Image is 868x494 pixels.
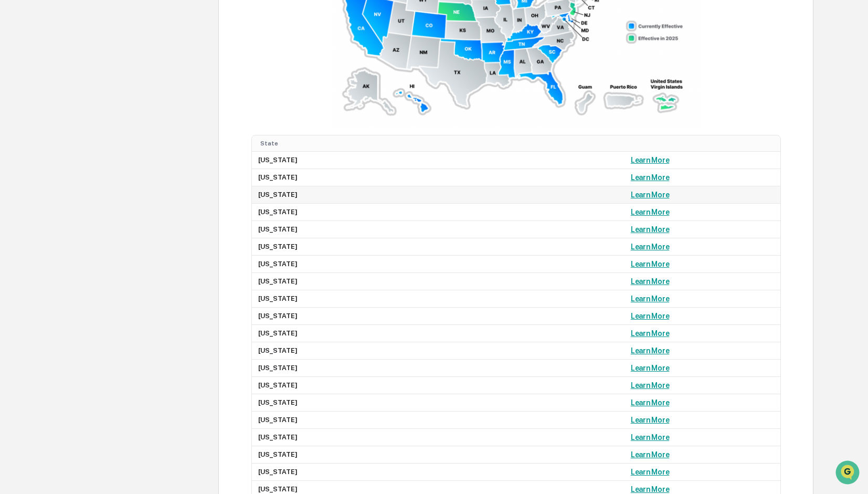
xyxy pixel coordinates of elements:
[74,177,127,185] a: Powered byPylon
[36,90,137,99] div: We're offline, we'll be back soon
[252,204,624,221] td: [US_STATE]
[252,464,624,481] td: [US_STATE]
[834,459,863,488] iframe: Open customer support
[631,277,669,286] a: Learn More
[10,80,29,99] img: 1746055101610-c473b297-6a78-478c-a979-82029cc54cd1
[252,169,624,186] td: [US_STATE]
[87,132,130,142] span: Attestations
[252,446,624,464] td: [US_STATE]
[76,133,84,141] div: 🗄️
[631,485,669,493] a: Learn More
[252,290,624,308] td: [US_STATE]
[72,128,134,146] a: 🗄️Attestations
[252,186,624,204] td: [US_STATE]
[631,398,669,407] a: Learn More
[631,243,669,251] a: Learn More
[10,22,191,38] p: How can we help?
[10,153,19,161] div: 🔎
[252,394,624,412] td: [US_STATE]
[631,364,669,372] a: Learn More
[21,132,68,142] span: Preclearance
[252,360,624,377] td: [US_STATE]
[21,152,66,162] span: Data Lookup
[631,173,669,182] a: Learn More
[252,325,624,342] td: [US_STATE]
[631,381,669,390] a: Learn More
[252,377,624,394] td: [US_STATE]
[252,273,624,290] td: [US_STATE]
[260,140,620,147] div: Toggle SortBy
[6,128,72,146] a: 🖐️Preclearance
[631,156,669,164] a: Learn More
[631,191,669,199] a: Learn More
[104,177,127,185] span: Pylon
[631,329,669,338] a: Learn More
[631,208,669,216] a: Learn More
[252,308,624,325] td: [US_STATE]
[631,225,669,234] a: Learn More
[631,295,669,303] a: Learn More
[252,221,624,238] td: [US_STATE]
[10,133,19,141] div: 🖐️
[631,346,669,355] a: Learn More
[252,152,624,169] td: [US_STATE]
[252,342,624,360] td: [US_STATE]
[252,256,624,273] td: [US_STATE]
[252,238,624,256] td: [US_STATE]
[631,260,669,268] a: Learn More
[252,429,624,446] td: [US_STATE]
[252,412,624,429] td: [US_STATE]
[631,468,669,476] a: Learn More
[631,312,669,320] a: Learn More
[6,148,70,166] a: 🔎Data Lookup
[631,450,669,459] a: Learn More
[631,416,669,424] a: Learn More
[633,140,776,147] div: Toggle SortBy
[631,433,669,442] a: Learn More
[178,83,191,96] button: Start new chat
[36,80,172,90] div: Start new chat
